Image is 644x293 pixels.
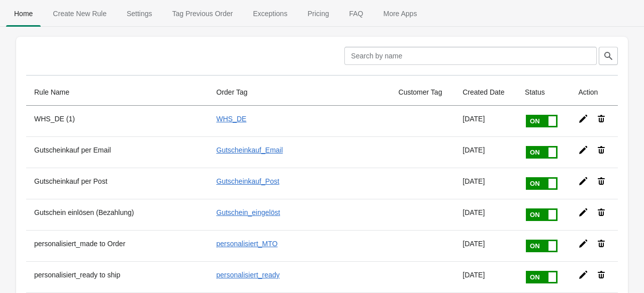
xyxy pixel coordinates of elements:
th: Status [517,79,570,106]
td: [DATE] [454,261,517,292]
th: Action [570,79,618,106]
td: [DATE] [454,168,517,199]
th: Order Tag [208,79,390,106]
button: Settings [117,1,162,27]
span: Pricing [300,5,337,23]
th: Rule Name [26,79,208,106]
button: Create_New_Rule [43,1,117,27]
td: [DATE] [454,106,517,136]
td: [DATE] [454,136,517,168]
span: Create New Rule [45,5,115,23]
span: Tag Previous Order [164,5,241,23]
th: Created Date [454,79,517,106]
td: [DATE] [454,230,517,261]
button: Home [4,1,43,27]
a: Gutschein_eingelöst [216,208,280,216]
th: personalisiert_ready to ship [26,261,208,292]
span: Home [6,5,41,23]
a: WHS_DE [216,115,246,123]
th: personalisiert_made to Order [26,230,208,261]
a: personalisiert_MTO [216,240,278,248]
input: Search by name [344,47,597,65]
td: [DATE] [454,199,517,230]
span: More Apps [375,5,425,23]
span: Exceptions [245,5,295,23]
th: WHS_DE (1) [26,106,208,136]
th: Gutscheinkauf per Email [26,136,208,168]
span: FAQ [341,5,371,23]
a: personalisiert_ready [216,271,280,279]
th: Gutschein einlösen (Bezahlung) [26,199,208,230]
th: Gutscheinkauf per Post [26,168,208,199]
th: Customer Tag [391,79,455,106]
a: Gutscheinkauf_Post [216,177,279,185]
span: Settings [119,5,160,23]
a: Gutscheinkauf_Email [216,146,283,154]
